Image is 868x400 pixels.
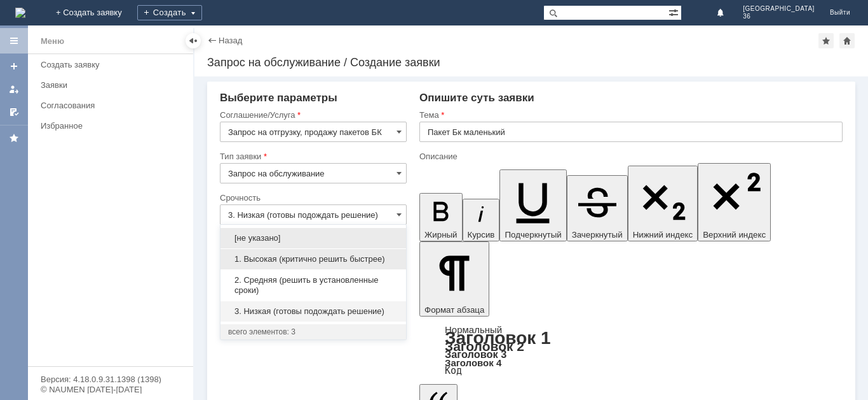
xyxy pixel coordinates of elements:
a: Мои согласования [4,102,24,122]
div: Срочность [220,194,404,202]
span: [GEOGRAPHIC_DATA] [743,5,815,13]
button: Нижний индекс [628,166,698,241]
a: Заголовок 2 [445,339,524,354]
div: Тема [419,111,840,119]
a: Мои заявки [4,79,24,99]
div: Избранное [41,121,172,131]
span: [не указано] [228,233,398,243]
span: Нижний индекс [633,230,693,239]
div: Меню [41,34,64,49]
span: Жирный [424,230,458,239]
div: Тип заявки [220,152,404,161]
div: Согласования [41,101,186,110]
span: Подчеркнутый [505,230,561,239]
span: 1. Высокая (критично решить быстрее) [228,254,398,264]
a: Согласования [36,96,191,115]
a: Код [445,365,462,376]
div: © NAUMEN [DATE]-[DATE] [41,385,180,394]
span: Выберите параметры [220,92,337,104]
div: Просьба отгрузить пакет БК маленький 500 шт [5,5,186,25]
div: Создать [137,5,202,20]
div: Добавить в избранное [818,33,834,48]
span: Курсив [468,230,495,239]
div: Запрос на обслуживание / Создание заявки [207,56,855,69]
button: Верхний индекс [698,163,771,241]
a: Создать заявку [4,56,24,76]
img: logo [15,8,25,18]
div: Формат абзаца [419,325,843,375]
span: Формат абзаца [424,305,484,315]
button: Формат абзаца [419,241,489,317]
button: Курсив [463,199,500,241]
a: Нормальный [445,324,502,335]
button: Подчеркнутый [499,169,566,241]
a: Создать заявку [36,55,191,75]
span: 3. Низкая (готовы подождать решение) [228,306,398,317]
a: Назад [219,36,242,45]
span: 2. Средняя (решить в установленные сроки) [228,275,398,296]
span: Опишите суть заявки [419,92,534,104]
div: Описание [419,152,840,161]
a: Заголовок 3 [445,348,506,360]
span: Зачеркнутый [572,230,623,239]
div: Сделать домашней страницей [839,33,855,48]
div: Создать заявку [41,60,186,69]
div: Соглашение/Услуга [220,111,404,119]
div: Скрыть меню [186,33,201,48]
div: Версия: 4.18.0.9.31.1398 (1398) [41,375,180,383]
div: Заявки [41,80,186,90]
span: Расширенный поиск [668,6,681,18]
a: Заголовок 4 [445,357,501,368]
a: Заявки [36,75,191,95]
span: Верхний индекс [703,230,766,239]
div: всего элементов: 3 [228,327,398,337]
a: Перейти на домашнюю страницу [15,8,25,18]
button: Зачеркнутый [567,175,628,241]
button: Жирный [419,193,463,241]
a: Заголовок 1 [445,328,551,348]
span: 36 [743,13,815,20]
